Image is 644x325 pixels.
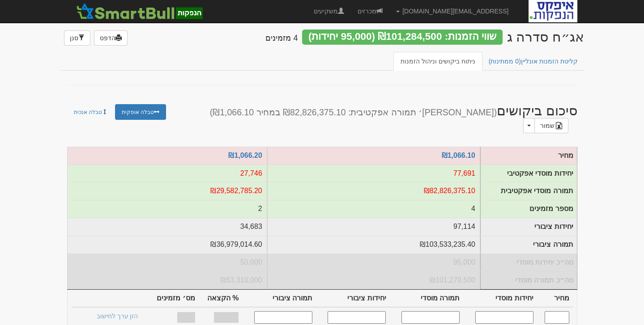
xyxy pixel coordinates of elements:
[67,165,267,182] td: יחידות אפקטיבי
[267,253,480,271] td: סה״כ יחידות
[210,107,497,117] small: ([PERSON_NAME]׳ תמורה אפקטיבית: ₪82,826,375.10 במחיר ₪1,066.10)
[67,218,267,236] td: יחידות ציבורי
[67,104,114,120] a: טבלה אנכית
[67,253,267,271] td: סה״כ יחידות
[480,147,577,165] td: מחיר
[534,118,568,133] a: שמור
[316,290,390,308] th: יחידות ציבורי
[389,290,463,308] th: תמורה מוסדי
[442,152,475,159] a: ₪1,066.10
[67,236,267,253] td: תמורה ציבורי
[265,34,298,43] h4: 4 מזמינים
[74,2,205,20] img: SmartBull Logo
[67,271,267,289] td: סה״כ תמורה
[94,30,128,46] a: הדפס
[482,52,585,71] a: קליטת הזמנות אונליין(0 ממתינות)
[480,236,577,254] td: תמורה ציבורי
[267,236,480,253] td: תמורה ציבורי
[267,271,480,289] td: סה״כ תמורה
[242,290,316,308] th: תמורה ציבורי
[480,253,577,271] td: סה״כ יחידות מוסדי
[267,182,480,200] td: תמורה אפקטיבית
[67,200,267,218] td: מספר מזמינים
[199,290,243,308] th: % הקצאה
[267,165,480,182] td: יחידות אפקטיבי
[489,58,521,65] span: (0 ממתינות)
[267,218,480,236] td: יחידות ציבורי
[267,200,480,218] td: מספר מזמינים
[64,30,90,46] a: סנן
[463,290,537,308] th: יחידות מוסדי
[228,152,262,159] a: ₪1,066.20
[115,104,166,120] a: טבלה אופקית
[480,182,577,200] td: תמורה מוסדי אפקטיבית
[555,122,563,129] img: excel-file-black.png
[480,200,577,218] td: מספר מזמינים
[480,165,577,182] td: יחידות מוסדי אפקטיבי
[480,218,577,236] td: יחידות ציבורי
[537,290,573,308] th: מחיר
[191,103,584,133] h2: סיכום ביקושים
[393,52,482,71] a: ניתוח ביקושים וניהול הזמנות
[480,271,577,289] td: סה״כ תמורה מוסדי
[67,182,267,200] td: תמורה אפקטיבית
[147,290,198,308] th: מס׳ מזמינים
[507,30,584,44] div: פאי פיקדונות ומוצרים מובנים בע"מ - אג״ח (סדרה ג) - הנפקה לציבור
[302,30,502,45] div: שווי הזמנות: ₪101,284,500 (95,000 יחידות)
